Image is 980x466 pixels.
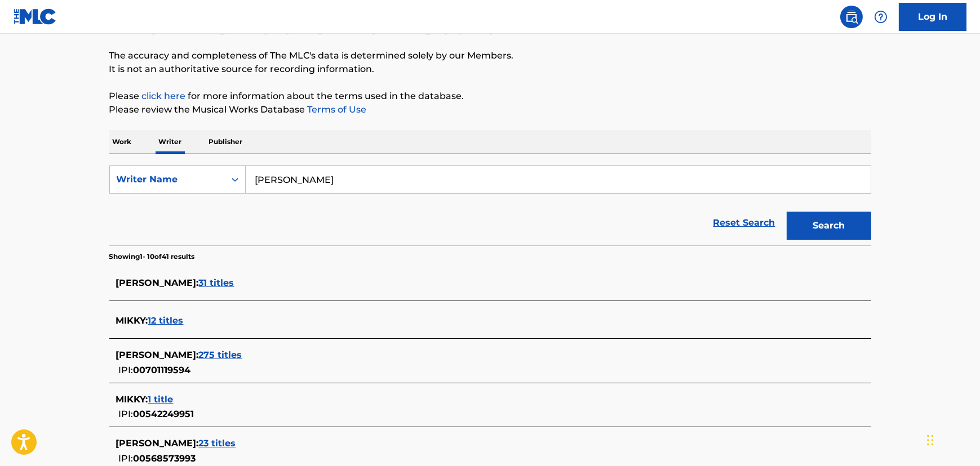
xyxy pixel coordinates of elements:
[14,8,57,25] img: MLC Logo
[116,277,199,288] span: [PERSON_NAME] :
[134,453,196,464] span: 00568573993
[116,394,148,405] span: MIKKY :
[874,10,888,24] img: help
[199,438,236,449] span: 23 titles
[870,6,892,28] div: Help
[116,438,199,449] span: [PERSON_NAME] :
[305,104,367,115] a: Terms of Use
[148,315,184,326] span: 12 titles
[109,252,195,262] p: Showing 1 - 10 of 41 results
[109,130,135,154] p: Work
[134,365,191,375] span: 00701119594
[148,394,174,405] span: 1 title
[109,62,871,76] p: It is not an authoritative source for recording information.
[156,130,185,154] p: Writer
[117,173,218,186] div: Writer Name
[109,89,871,103] p: Please for more information about the terms used in the database.
[119,453,134,464] span: IPI:
[116,349,199,360] span: [PERSON_NAME] :
[787,212,871,240] button: Search
[927,423,934,457] div: Drag
[119,409,134,419] span: IPI:
[116,315,148,326] span: MIKKY :
[924,412,980,466] iframe: Chat Widget
[206,130,246,154] p: Publisher
[109,165,871,245] form: Search Form
[845,10,858,24] img: search
[899,3,966,31] a: Log In
[840,6,863,28] a: Public Search
[134,409,194,419] span: 00542249951
[119,365,134,375] span: IPI:
[708,210,781,235] a: Reset Search
[199,277,234,288] span: 31 titles
[142,91,186,101] a: click here
[199,349,242,360] span: 275 titles
[109,103,871,116] p: Please review the Musical Works Database
[109,49,871,62] p: The accuracy and completeness of The MLC's data is determined solely by our Members.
